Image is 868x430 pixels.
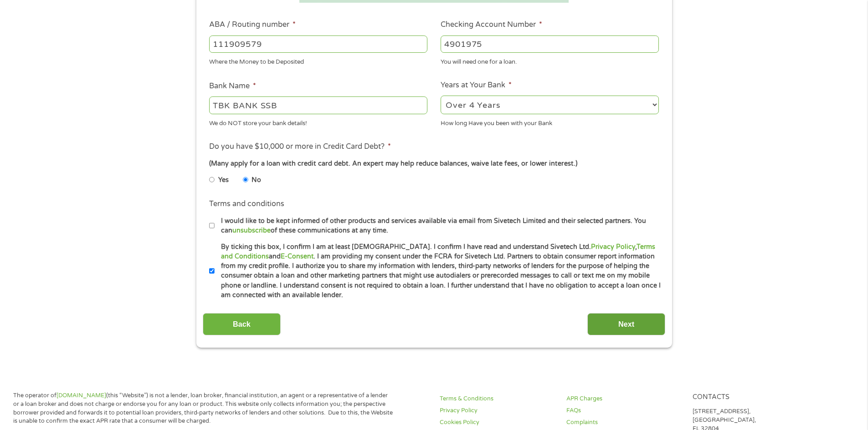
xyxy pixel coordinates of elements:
p: The operator of (this “Website”) is not a lender, loan broker, financial institution, an agent or... [13,391,393,426]
input: Next [587,313,665,335]
a: Complaints [566,418,682,427]
label: Checking Account Number [441,20,542,30]
label: Yes [218,175,229,185]
a: Cookies Policy [440,418,555,427]
label: Do you have $10,000 or more in Credit Card Debt? [209,142,391,152]
input: 263177916 [209,35,427,53]
a: Terms and Conditions [221,243,655,260]
h4: Contacts [693,393,808,402]
label: ABA / Routing number [209,20,296,30]
div: (Many apply for a loan with credit card debt. An expert may help reduce balances, waive late fees... [209,159,658,169]
div: You will need one for a loan. [441,55,659,67]
a: Privacy Policy [440,406,555,415]
label: By ticking this box, I confirm I am at least [DEMOGRAPHIC_DATA]. I confirm I have read and unders... [215,242,662,300]
a: APR Charges [566,395,682,403]
a: unsubscribe [232,227,271,234]
a: FAQs [566,406,682,415]
input: 345634636 [441,35,659,53]
label: I would like to be kept informed of other products and services available via email from Sivetech... [215,216,662,236]
label: Bank Name [209,81,256,91]
label: Years at Your Bank [441,81,512,90]
a: E-Consent [281,253,313,260]
div: How long Have you been with your Bank [441,116,659,128]
a: Privacy Policy [591,243,635,251]
label: No [252,175,261,185]
a: [DOMAIN_NAME] [56,392,106,399]
a: Terms & Conditions [440,395,555,403]
div: We do NOT store your bank details! [209,116,427,128]
input: Back [203,313,281,335]
label: Terms and conditions [209,199,284,209]
div: Where the Money to be Deposited [209,55,427,67]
